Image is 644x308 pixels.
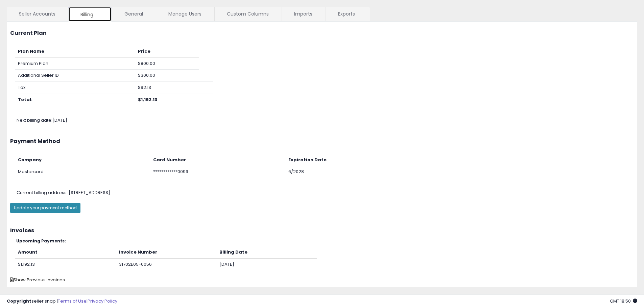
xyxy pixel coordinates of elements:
[138,96,157,103] b: $1,192.13
[610,298,637,304] span: 2025-09-8 18:50 GMT
[7,298,117,305] div: seller snap | |
[10,277,65,283] span: Show Previous Invoices
[150,154,286,166] th: Card Number
[58,298,87,304] a: Terms of Use
[15,57,135,70] td: Premium Plan
[15,70,135,82] td: Additional Seller ID
[10,138,634,144] h3: Payment Method
[88,298,117,304] a: Privacy Policy
[68,7,112,22] a: Billing
[15,246,116,258] th: Amount
[326,7,369,21] a: Exports
[15,82,135,94] td: Tax:
[286,166,421,178] td: 6/2028
[16,239,634,243] h5: Upcoming Payments:
[135,46,199,57] th: Price
[217,246,317,258] th: Billing Date
[286,154,421,166] th: Expiration Date
[217,258,317,270] td: [DATE]
[17,189,68,196] span: Current billing address:
[116,258,217,270] td: 31702E05-0056
[10,203,80,213] button: Update your payment method
[112,7,155,21] a: General
[135,82,199,94] td: $92.13
[7,7,68,21] a: Seller Accounts
[215,7,281,21] a: Custom Columns
[156,7,214,21] a: Manage Users
[116,246,217,258] th: Invoice Number
[15,46,135,57] th: Plan Name
[15,154,150,166] th: Company
[7,298,31,304] strong: Copyright
[135,70,199,82] td: $300.00
[10,30,634,36] h3: Current Plan
[15,258,116,270] td: $1,192.13
[10,228,634,234] h3: Invoices
[15,166,150,178] td: Mastercard
[135,57,199,70] td: $800.00
[18,96,32,103] b: Total:
[282,7,325,21] a: Imports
